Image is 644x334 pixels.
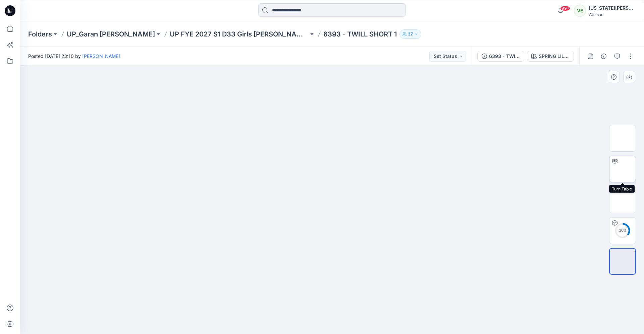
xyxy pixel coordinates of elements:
button: Details [598,51,609,62]
div: SPRING LILAC [539,53,570,60]
button: 37 [399,29,421,39]
div: Walmart [589,12,636,17]
p: 37 [408,30,413,38]
button: SPRING LILAC [527,51,574,62]
span: Posted [DATE] 23:10 by [28,53,120,60]
span: 99+ [560,6,570,11]
a: Folders [28,29,52,39]
div: 6393 - TWILL SHORT 1 [489,53,520,60]
div: [US_STATE][PERSON_NAME] [589,4,636,12]
p: 6393 - TWILL SHORT 1 [323,29,397,39]
a: UP_Garan [PERSON_NAME] [67,29,155,39]
a: UP FYE 2027 S1 D33 Girls [PERSON_NAME] [170,29,309,39]
div: 36 % [614,228,631,233]
a: [PERSON_NAME] [82,53,120,59]
button: 6393 - TWILL SHORT 1 [477,51,524,62]
div: VE [574,5,586,17]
